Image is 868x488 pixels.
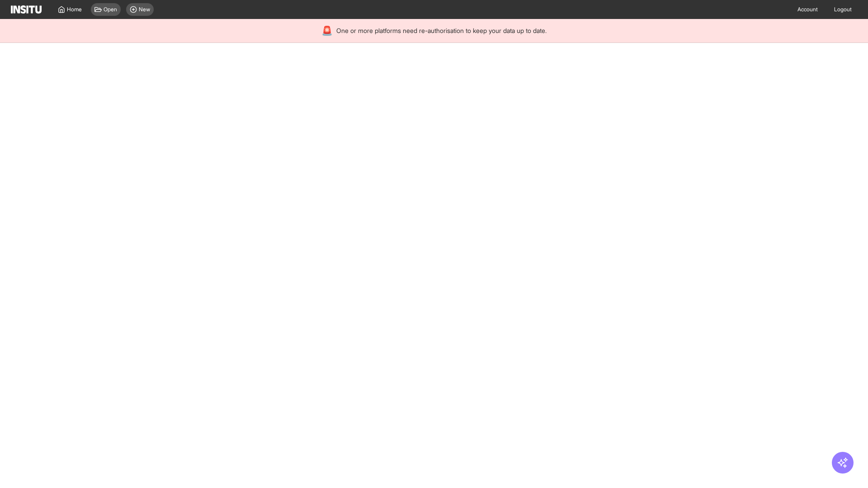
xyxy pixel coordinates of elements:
[104,6,117,13] span: Open
[11,5,42,14] img: Logo
[321,24,333,37] div: 🚨
[336,26,547,35] span: One or more platforms need re-authorisation to keep your data up to date.
[67,6,82,13] span: Home
[139,6,150,13] span: New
